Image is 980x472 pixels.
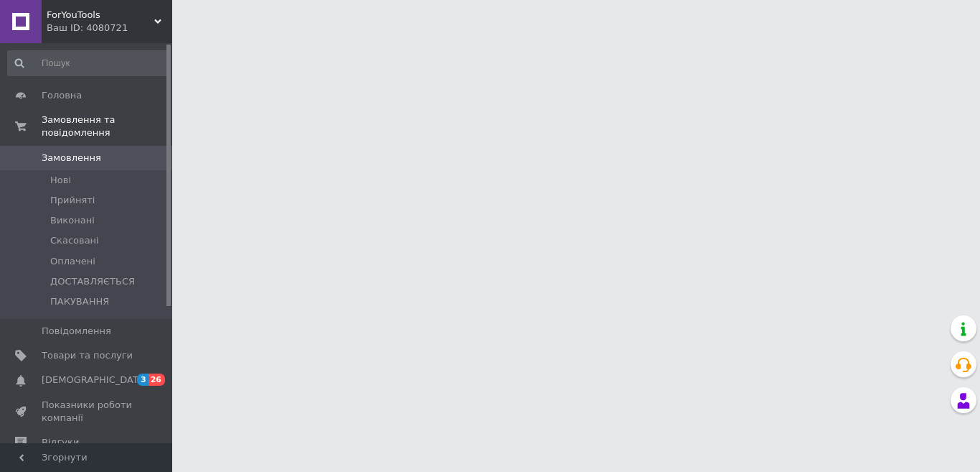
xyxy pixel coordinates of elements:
span: Прийняті [50,194,95,207]
input: Пошук [7,50,169,76]
span: Відгуки [42,436,79,449]
span: Скасовані [50,234,99,247]
span: Товари та послуги [42,349,133,362]
span: Нові [50,174,71,187]
span: ForYouTools [47,9,154,22]
span: [DEMOGRAPHIC_DATA] [42,374,148,387]
span: ПАКУВАННЯ [50,295,109,308]
span: Показники роботи компанії [42,399,133,425]
span: Замовлення [42,152,101,165]
span: ДОСТАВЛЯЄТЬСЯ [50,275,135,288]
span: 26 [149,374,165,386]
span: Виконані [50,214,95,227]
span: Повідомлення [42,325,111,338]
span: Оплачені [50,255,95,268]
span: 3 [137,374,149,386]
span: Замовлення та повідомлення [42,114,172,139]
span: Головна [42,89,82,102]
div: Ваш ID: 4080721 [47,22,172,34]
